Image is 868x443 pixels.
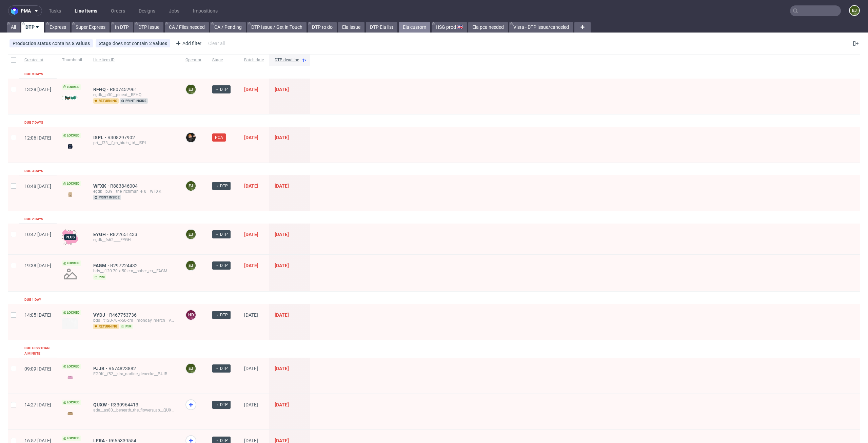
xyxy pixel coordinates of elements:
[244,232,258,237] span: [DATE]
[109,312,138,318] a: R467753736
[215,134,223,141] span: PCA
[134,22,163,33] a: DTP Issue
[275,312,289,318] span: [DATE]
[24,120,43,125] div: Due 7 days
[93,324,119,329] span: returning
[24,263,51,268] span: 19:38 [DATE]
[21,22,44,33] a: DTP
[93,135,107,140] a: ISPL
[244,57,264,63] span: Batch date
[186,230,196,239] figcaption: EJ
[186,133,196,142] img: Dominik Grosicki
[111,402,140,407] span: R330964413
[45,5,65,16] a: Tasks
[215,231,228,237] span: → DTP
[62,409,78,418] img: version_two_editor_design
[72,22,110,33] a: Super Express
[62,373,78,382] img: version_two_editor_design.png
[62,84,81,90] span: Locked
[24,87,51,92] span: 13:28 [DATE]
[185,57,201,63] span: Operator
[93,87,110,92] span: RFHQ
[275,366,289,371] span: [DATE]
[62,96,78,100] img: version_two_editor_design.png
[244,183,258,189] span: [DATE]
[244,135,258,140] span: [DATE]
[110,232,139,237] a: R822651433
[275,183,289,189] span: [DATE]
[107,135,136,140] a: R308297902
[215,183,228,189] span: → DTP
[244,312,258,318] span: [DATE]
[8,5,42,16] button: pma
[24,184,51,189] span: 10:48 [DATE]
[24,71,43,77] div: Due 9 days
[149,41,167,46] div: 2 values
[24,168,43,174] div: Due 3 days
[24,57,51,63] span: Created at
[24,216,43,222] div: Due 2 days
[110,263,139,268] a: R297224432
[45,22,70,33] a: Express
[93,183,110,189] a: WFXK
[244,263,258,268] span: [DATE]
[93,312,109,318] a: VYDJ
[110,183,139,189] a: R883846004
[186,310,196,320] figcaption: HD
[24,135,51,141] span: 12:06 [DATE]
[108,366,137,371] a: R674823882
[275,87,289,92] span: [DATE]
[850,6,859,15] figcaption: EJ
[71,5,101,16] a: Line Items
[99,41,113,46] span: Stage
[62,190,78,199] img: version_two_editor_design
[62,142,78,151] img: version_two_editor_design
[107,5,129,16] a: Orders
[93,232,110,237] a: EYGH
[215,86,228,92] span: → DTP
[113,41,149,46] span: does not contain
[509,22,573,33] a: Vista - DTP issue/canceled
[366,22,397,33] a: DTP Ela list
[93,366,108,371] a: PJJB
[62,266,78,282] img: no_design.png
[52,41,72,46] span: contains
[468,22,508,33] a: Ela pca needed
[186,85,196,94] figcaption: EJ
[62,229,78,245] img: plus-icon.676465ae8f3a83198b3f.png
[275,263,289,268] span: [DATE]
[93,140,175,146] div: prt__f33__f_m_birch_ltd__ISPL
[165,22,209,33] a: CA / Files needed
[110,87,139,92] a: R807452961
[93,263,110,268] a: FAGM
[11,7,21,15] img: logo
[93,402,111,407] a: QUXW
[186,364,196,373] figcaption: EJ
[244,87,258,92] span: [DATE]
[165,5,183,16] a: Jobs
[24,297,41,302] div: Due 1 day
[93,92,175,98] div: egdk__p30__pineut__RFHQ
[93,318,175,323] div: bds__t120-70-x-50-cm__monday_merch__VYDJ
[432,22,467,33] a: HSG prod 🇬🇧
[120,98,148,104] span: print inside
[62,260,81,266] span: Locked
[7,22,20,33] a: All
[93,371,175,377] div: EGDK__f52__kira_nadine_denecke__PJJB
[308,22,337,33] a: DTP to do
[24,402,51,407] span: 14:27 [DATE]
[93,274,106,280] span: pim
[24,366,51,372] span: 09:09 [DATE]
[62,364,81,369] span: Locked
